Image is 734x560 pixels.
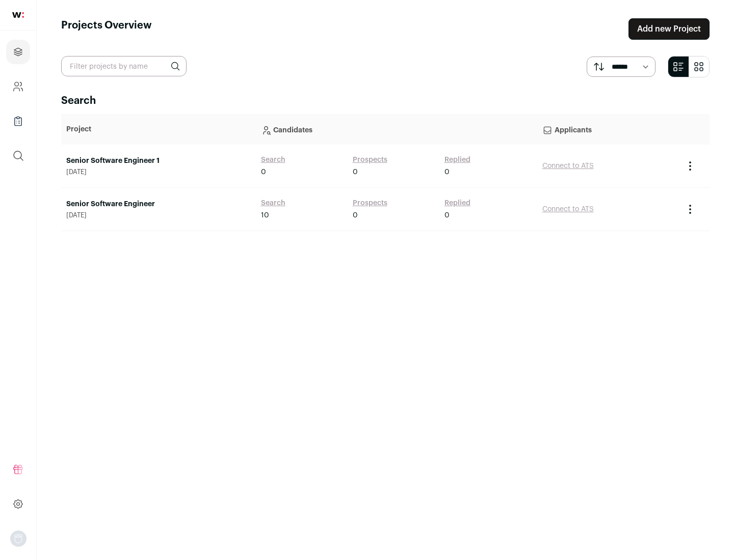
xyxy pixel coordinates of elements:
[261,155,285,165] a: Search
[66,168,251,176] span: [DATE]
[444,167,450,177] span: 0
[10,530,27,547] button: Open dropdown
[6,40,30,64] a: Projects
[261,210,269,220] span: 10
[353,198,387,208] a: Prospects
[261,167,266,177] span: 0
[684,160,696,172] button: Project Actions
[542,162,594,170] a: Connect to ATS
[684,203,696,215] button: Project Actions
[66,199,251,209] a: Senior Software Engineer
[444,198,470,208] a: Replied
[353,210,358,220] span: 0
[61,18,152,40] h1: Projects Overview
[542,119,674,139] p: Applicants
[628,18,710,40] a: Add new Project
[6,74,30,99] a: Company and ATS Settings
[12,12,24,18] img: wellfound-shorthand-0d5821cbd27db2630d0214b213865d53afaa358527fdda9d0ea32b1df1b89c2c.svg
[261,119,532,139] p: Candidates
[66,156,251,166] a: Senior Software Engineer 1
[66,124,251,134] p: Project
[61,94,710,108] h2: Search
[542,206,594,213] a: Connect to ATS
[61,56,187,76] input: Filter projects by name
[444,210,450,220] span: 0
[444,155,470,165] a: Replied
[66,211,251,219] span: [DATE]
[6,109,30,133] a: Company Lists
[10,530,27,547] img: nopic.png
[353,167,358,177] span: 0
[353,155,387,165] a: Prospects
[261,198,285,208] a: Search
